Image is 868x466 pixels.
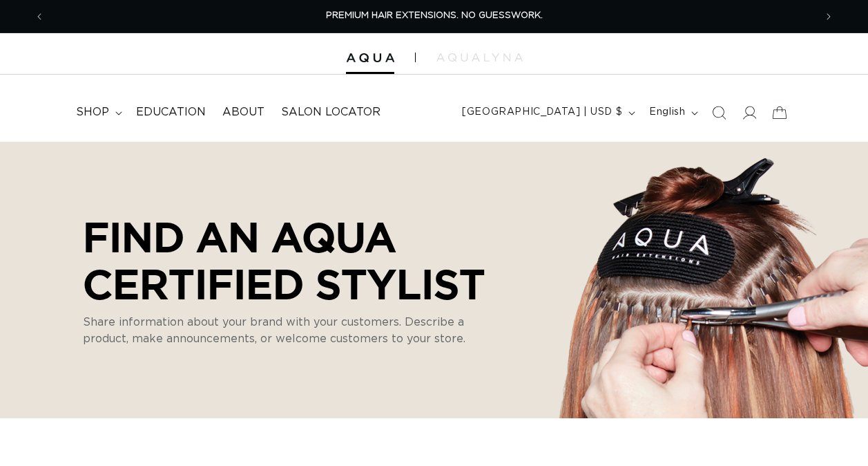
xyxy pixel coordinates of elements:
[462,105,622,120] span: [GEOGRAPHIC_DATA] | USD $
[813,3,844,30] button: Next announcement
[76,105,109,120] span: shop
[704,97,734,128] summary: Search
[68,97,128,128] summary: shop
[24,3,55,30] button: Previous announcement
[128,97,214,128] a: Education
[273,97,389,128] a: Salon Locator
[641,100,704,126] button: English
[222,105,264,120] span: About
[326,11,543,20] span: PREMIUM HAIR EXTENSIONS. NO GUESSWORK.
[346,53,394,63] img: Aqua Hair Extensions
[649,105,685,120] span: English
[83,213,504,307] p: Find an AQUA Certified Stylist
[136,105,206,120] span: Education
[214,97,273,128] a: About
[436,53,523,62] img: aqualyna.com
[83,314,483,347] p: Share information about your brand with your customers. Describe a product, make announcements, o...
[454,100,641,126] button: [GEOGRAPHIC_DATA] | USD $
[281,105,380,120] span: Salon Locator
